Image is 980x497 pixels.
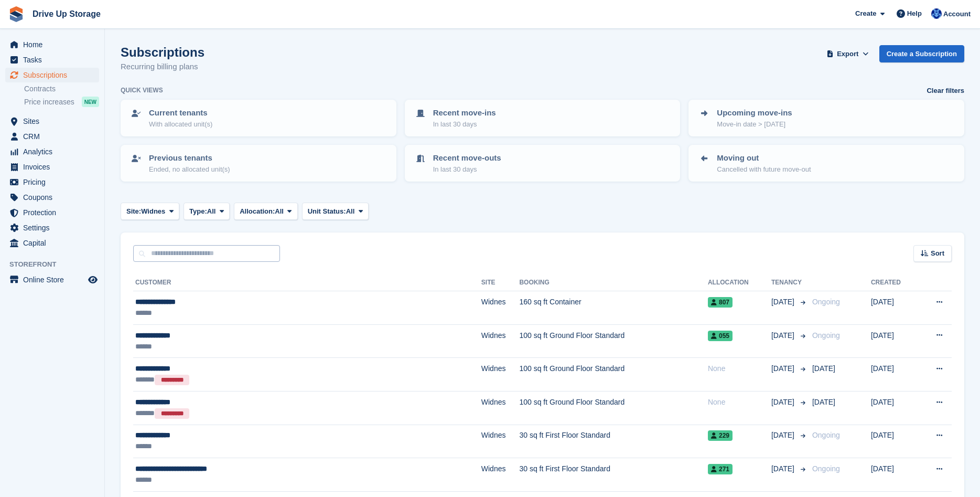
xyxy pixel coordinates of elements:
span: [DATE] [771,430,796,441]
a: menu [5,220,99,235]
td: Widnes [481,324,520,358]
span: 807 [708,297,733,308]
span: Account [943,9,971,19]
span: Pricing [23,175,86,189]
h1: Subscriptions [121,45,204,59]
a: Clear filters [927,86,964,96]
span: [DATE] [812,398,835,406]
p: With allocated unit(s) [149,119,212,130]
p: Ended, no allocated unit(s) [149,164,230,175]
a: Recent move-ins In last 30 days [406,101,680,135]
span: Online Store [23,272,86,287]
p: Moving out [717,152,811,164]
span: Ongoing [812,464,840,473]
span: Subscriptions [23,68,86,82]
p: Upcoming move-ins [717,107,792,119]
a: Moving out Cancelled with future move-out [690,146,963,181]
div: None [708,363,771,374]
a: Create a Subscription [879,45,964,62]
div: NEW [82,97,99,107]
td: [DATE] [871,324,918,358]
span: Allocation: [240,206,275,217]
span: Tasks [23,52,86,67]
a: Previous tenants Ended, no allocated unit(s) [122,146,395,181]
a: Price increases NEW [24,96,99,108]
img: stora-icon-8386f47178a22dfd0bd8f6a31ec36ba5ce8667c1dd55bd0f319d3a0aa187defe.svg [8,6,24,22]
p: Recent move-ins [433,107,496,119]
span: Widnes [141,206,165,217]
td: 160 sq ft Container [519,291,708,325]
span: Create [855,8,876,19]
td: Widnes [481,291,520,325]
th: Created [871,274,918,291]
th: Tenancy [771,274,808,291]
span: 055 [708,331,733,341]
span: Analytics [23,144,86,159]
td: [DATE] [871,458,918,492]
span: [DATE] [771,297,796,308]
span: 229 [708,430,733,441]
span: 271 [708,464,733,474]
a: menu [5,68,99,82]
td: 30 sq ft First Floor Standard [519,458,708,492]
span: Ongoing [812,298,840,306]
p: In last 30 days [433,119,496,130]
td: Widnes [481,425,520,458]
a: menu [5,129,99,144]
button: Type: All [184,203,230,220]
a: Contracts [24,84,99,94]
span: Protection [23,205,86,220]
span: Sort [931,248,944,259]
span: Ongoing [812,331,840,340]
a: menu [5,114,99,129]
th: Booking [519,274,708,291]
span: Site: [126,206,141,217]
a: Drive Up Storage [28,5,105,23]
a: menu [5,52,99,67]
img: Widnes Team [931,8,942,19]
span: Storefront [9,259,104,270]
a: Preview store [87,273,99,286]
p: Recurring billing plans [121,61,204,73]
td: [DATE] [871,291,918,325]
th: Customer [133,274,481,291]
td: 100 sq ft Ground Floor Standard [519,391,708,425]
span: Coupons [23,190,86,205]
span: [DATE] [812,364,835,373]
a: Upcoming move-ins Move-in date > [DATE] [690,101,963,135]
span: Sites [23,114,86,129]
span: Export [837,49,858,59]
p: In last 30 days [433,164,501,175]
p: Previous tenants [149,152,230,164]
a: menu [5,175,99,189]
a: menu [5,190,99,205]
span: [DATE] [771,463,796,474]
button: Unit Status: All [302,203,369,220]
span: Unit Status: [308,206,346,217]
p: Current tenants [149,107,212,119]
td: 100 sq ft Ground Floor Standard [519,324,708,358]
span: All [346,206,355,217]
span: Capital [23,236,86,250]
td: [DATE] [871,358,918,392]
a: menu [5,37,99,52]
button: Export [825,45,871,62]
th: Site [481,274,520,291]
span: [DATE] [771,330,796,341]
td: 100 sq ft Ground Floor Standard [519,358,708,392]
th: Allocation [708,274,771,291]
span: Type: [189,206,207,217]
button: Site: Widnes [121,203,179,220]
a: menu [5,144,99,159]
td: Widnes [481,391,520,425]
p: Recent move-outs [433,152,501,164]
span: [DATE] [771,397,796,408]
span: All [275,206,284,217]
div: None [708,397,771,408]
p: Move-in date > [DATE] [717,119,792,130]
span: Ongoing [812,431,840,439]
span: Settings [23,220,86,235]
a: Recent move-outs In last 30 days [406,146,680,181]
a: Current tenants With allocated unit(s) [122,101,395,135]
span: [DATE] [771,363,796,374]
